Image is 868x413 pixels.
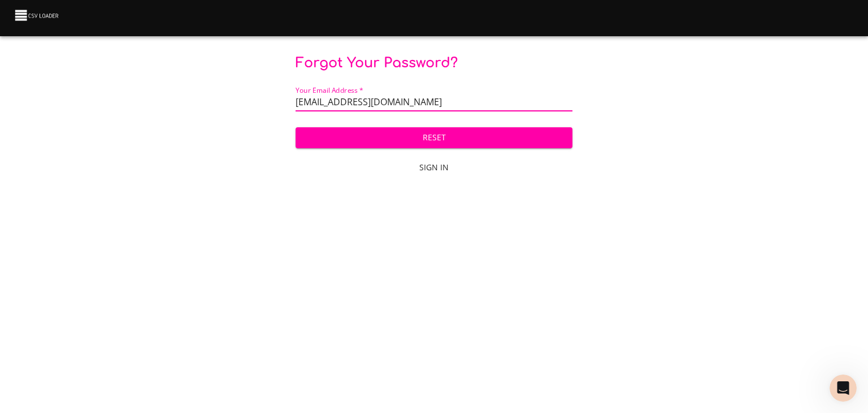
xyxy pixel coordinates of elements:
p: Forgot Your Password? [296,54,573,72]
span: Sign In [300,161,568,175]
img: CSV Loader [14,7,61,23]
button: Reset [296,127,573,148]
iframe: Intercom live chat [830,375,857,402]
label: Your Email Address [296,87,363,94]
span: Reset [305,131,564,145]
a: Sign In [296,157,573,178]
